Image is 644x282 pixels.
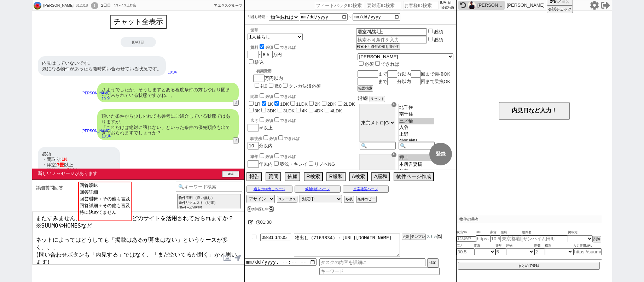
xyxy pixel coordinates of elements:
input: 東京都港区海岸３ [501,235,522,242]
button: A緩和 [371,172,390,181]
p: [PERSON_NAME] [82,128,111,134]
span: 住所 [501,230,522,235]
div: 頂いた条件から少し外れても参考にご紹介している状態ではありますが、 「これだけは絶対に譲れない」といった条件の優先順位も出てきておられますでしょうか？ [97,109,239,140]
input: 1234567 [457,236,476,242]
button: 物件ページ作成 [394,172,434,181]
span: 回まで乗換OK [421,79,451,84]
label: 1R [255,101,261,107]
img: 0h4hRYd1jia0d_IENtDiIVOA9waC1cUTJVBhNxJkMlNyJFRXkZBBMjdE10NHZLRy5GAEYsIUolMyVzMxwhYXaXc3gQNXBGEig... [468,1,476,9]
span: 物件名 [522,230,568,235]
span: 入力専用URL [573,243,602,249]
input: 検索不可条件を入力 [356,36,427,43]
div: 必須 ・間取り: ・洋室: 以上 ・駅徒歩 以内 ・ 希望 ・ 造 ・ 駅にアクセスしやすいエリア 上記になります。 [38,147,120,216]
label: 2DK [327,101,336,107]
input: フィードバックID検索 [315,1,364,10]
label: 3LDK [283,108,295,113]
button: ステータス [277,196,297,203]
input: https://suumo.jp/chintai/jnc_000022489271 [476,235,490,242]
label: 〜 [348,15,352,19]
button: R検索 [304,172,323,181]
span: 必須 [265,45,273,49]
label: 1DK [280,101,289,107]
div: 2日目 [101,3,111,8]
option: 本所吾妻橋 [399,161,434,168]
input: 2 [534,248,545,255]
input: できれば [274,44,279,49]
label: リノベNG [314,161,335,167]
button: 確認 [222,171,239,177]
input: 検索不可条件を入力 [356,28,427,36]
input: タスクの内容を詳細に [319,258,425,266]
input: できれば [274,93,279,98]
p: 14:02:49 [440,5,454,11]
span: 7畳 [57,162,64,168]
option: 上野 [399,131,434,138]
label: 3DK [267,108,276,113]
span: 階数 [534,243,545,249]
span: 会話チェック [548,7,572,12]
label: できれば [273,154,296,159]
span: 家賃 [490,230,501,235]
p: 物件の共有 [457,215,602,223]
div: 駅徒歩 [250,134,356,141]
div: 間取 [250,92,356,99]
span: 新しいメッセージがあります [38,171,222,177]
input: できれば [274,117,279,122]
span: 構造 [545,243,573,249]
p: 10:04 [82,96,111,102]
label: 礼0 [260,83,267,89]
label: できれば [374,61,399,67]
input: https://suumo.jp/chintai/jnc_000022489271 [573,248,602,255]
button: ↺ [233,137,239,143]
img: 0hLF9k7PUeE2kUEgA7G2BtFmRCEAM3Y0p7PSMICHYQGVsodQNqaCFZXXQQGgovI1M6O3EMCnMRSV0YAWQPCkTvXRMiTV4tJlA... [34,2,41,10]
span: 必須 [265,154,273,159]
label: できれば [277,136,300,141]
label: 1K [267,101,273,107]
label: 4LDK [330,108,342,113]
span: 15分 [60,168,70,173]
option: 回答詳細 [79,189,131,196]
option: 回答詳細＋その他も言及 [79,202,131,209]
div: ソレイユ上野店 [114,3,136,8]
option: 入谷 [399,124,434,131]
label: 1LDK [296,101,308,107]
input: 🔍キーワード検索 [176,182,243,192]
span: 必須 [265,118,273,123]
div: ☓ [391,102,396,107]
div: 賃料 [250,43,296,50]
button: R緩和 [326,172,346,181]
button: 条件コピー [356,196,377,203]
div: 万円以内 [253,66,321,89]
div: 世帯 [250,28,356,33]
span: 掲載元 [568,230,578,235]
div: 年以内 [248,152,356,168]
div: まで 分以内 [358,78,453,85]
p: 10:04 [82,134,111,139]
input: サンハイム田町 [522,235,568,242]
span: 回まで乗換OK [421,71,451,77]
p: [PERSON_NAME] [82,90,111,96]
div: ☓ [391,152,396,157]
span: スミカ [426,235,437,239]
div: まで 分以内 [358,70,453,78]
option: 南千住 [399,111,434,118]
button: 候補物件ページ [295,186,341,193]
div: さようでしたか、そうしますとある程度条件の方もやはり固まって来られている状態ですかね、、 [97,83,239,102]
label: できれば [273,94,296,99]
input: お客様ID検索 [403,1,439,10]
option: 回答曖昧 [79,182,131,189]
input: キーワード [319,268,440,275]
span: 吹出No [457,230,476,235]
button: 範囲検索 [358,85,373,92]
div: 612318 [74,3,89,8]
p: [PERSON_NAME] [507,2,545,8]
label: クレカ決済必須 [289,83,321,89]
button: テンプレ [410,234,426,240]
label: 敷0 [274,83,282,89]
div: [PERSON_NAME] [42,3,74,8]
option: 回答曖昧＋その他も言及 [79,196,131,202]
option: 特に決めてません [79,209,131,216]
label: できれば [273,118,296,123]
button: リセット [370,96,385,102]
div: 物件探し中 [248,207,276,211]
